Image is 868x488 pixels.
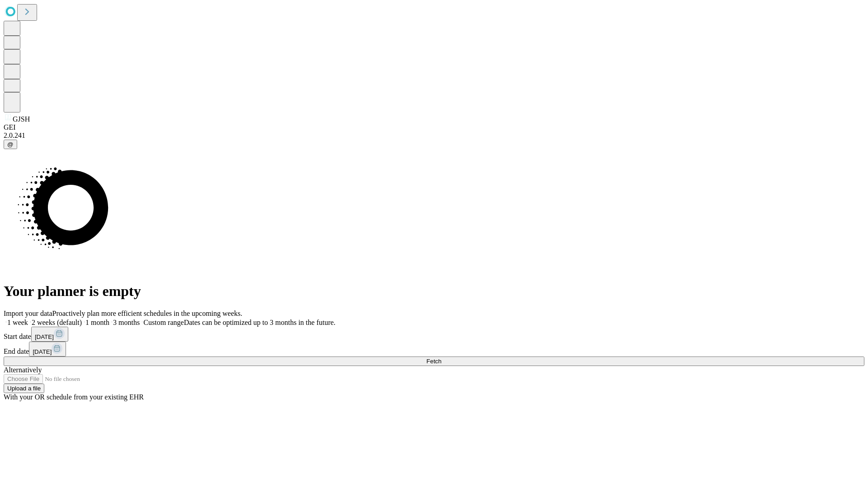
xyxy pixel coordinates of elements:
span: Proactively plan more efficient schedules in the upcoming weeks. [52,310,242,317]
span: [DATE] [35,333,54,340]
div: GEI [4,123,864,131]
span: @ [7,141,14,148]
span: Alternatively [4,366,42,374]
span: GJSH [13,115,30,123]
div: Start date [4,327,864,342]
span: 3 months [113,319,140,326]
button: Upload a file [4,384,44,393]
span: Custom range [143,319,184,326]
span: Fetch [426,358,441,365]
button: Fetch [4,357,864,366]
span: With your OR schedule from your existing EHR [4,393,144,401]
span: Import your data [4,310,52,317]
span: [DATE] [33,348,52,355]
div: 2.0.241 [4,131,864,140]
span: Dates can be optimized up to 3 months in the future. [184,319,335,326]
h1: Your planner is empty [4,283,864,300]
span: 1 month [85,319,109,326]
span: 2 weeks (default) [32,319,82,326]
button: @ [4,140,17,149]
button: [DATE] [31,327,68,342]
span: 1 week [7,319,28,326]
div: End date [4,342,864,357]
button: [DATE] [29,342,66,357]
